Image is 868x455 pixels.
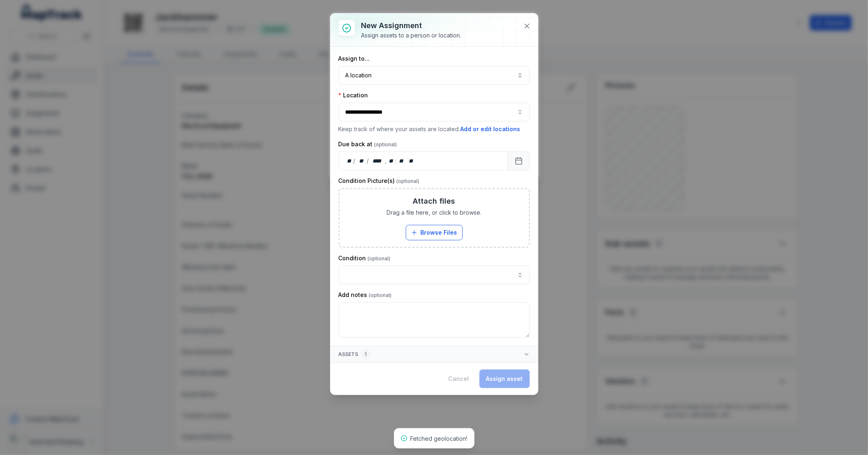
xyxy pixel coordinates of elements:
[345,157,354,165] div: day,
[460,125,521,134] button: Add or edit locations
[339,177,420,185] label: Condition Picture(s)
[353,157,356,165] div: /
[339,55,370,63] label: Assign to...
[387,209,481,217] span: Drag a file here, or click to browse.
[362,349,370,359] div: 1
[339,125,530,134] p: Keep track of where your assets are located.
[406,225,463,240] button: Browse Files
[411,435,468,442] span: Fetched geolocation!
[356,157,367,165] div: month,
[367,157,370,165] div: /
[330,346,538,363] button: Assets1
[339,291,392,299] label: Add notes
[395,157,397,165] div: :
[339,91,368,99] label: Location
[361,20,461,31] h3: New assignment
[387,157,396,165] div: hour,
[361,31,461,40] div: Assign assets to a person or location.
[339,66,530,85] button: A location
[370,157,385,165] div: year,
[397,157,405,165] div: minute,
[508,152,530,170] button: Calendar
[385,157,387,165] div: ,
[339,254,391,262] label: Condition
[407,157,416,165] div: am/pm,
[339,349,370,359] span: Assets
[339,140,397,148] label: Due back at
[413,196,455,207] h3: Attach files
